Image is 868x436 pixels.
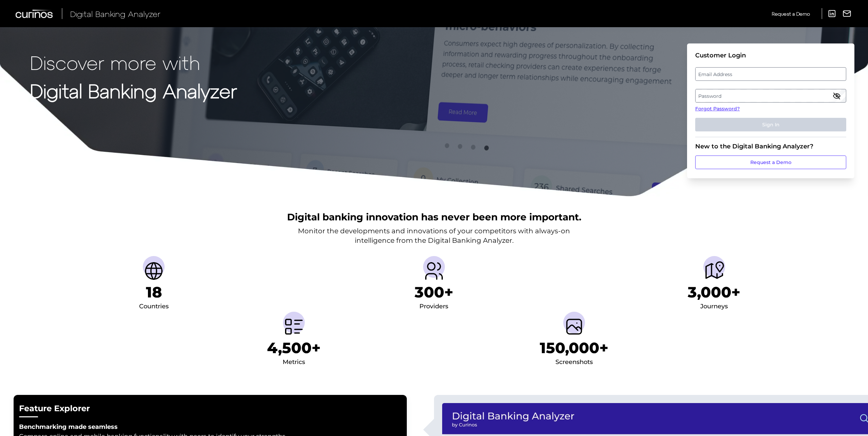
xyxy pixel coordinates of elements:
[695,105,846,112] a: Forgot Password?
[415,283,453,301] h1: 300+
[695,52,846,59] div: Customer Login
[695,118,846,131] button: Sign In
[700,301,728,312] div: Journeys
[143,260,165,282] img: Countries
[695,156,846,169] a: Request a Demo
[139,301,169,312] div: Countries
[695,143,846,150] div: New to the Digital Banking Analyzer?
[419,301,448,312] div: Providers
[696,90,846,102] label: Password
[555,357,593,368] div: Screenshots
[423,260,445,282] img: Providers
[696,68,846,80] label: Email Address
[146,283,162,301] h1: 18
[540,339,608,357] h1: 150,000+
[703,260,725,282] img: Journeys
[283,316,305,338] img: Metrics
[70,9,161,19] span: Digital Banking Analyzer
[772,8,810,19] a: Request a Demo
[16,10,54,18] img: Curinos
[267,339,321,357] h1: 4,500+
[772,11,810,17] span: Request a Demo
[30,52,237,73] p: Discover more with
[283,357,305,368] div: Metrics
[287,211,581,223] h2: Digital banking innovation has never been more important.
[298,226,570,245] p: Monitor the developments and innovations of your competitors with always-on intelligence from the...
[30,79,237,102] strong: Digital Banking Analyzer
[19,403,401,414] h2: Feature Explorer
[19,423,118,431] strong: Benchmarking made seamless
[563,316,585,338] img: Screenshots
[688,283,740,301] h1: 3,000+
